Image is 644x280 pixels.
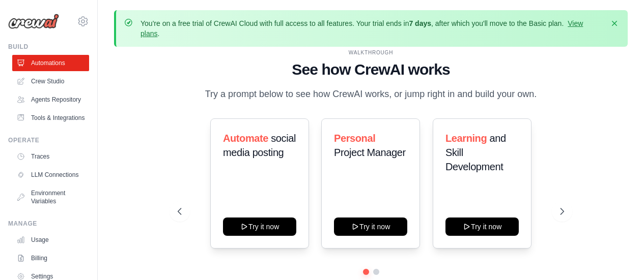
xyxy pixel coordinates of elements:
[12,185,89,209] a: Environment Variables
[8,220,89,228] div: Manage
[178,49,564,56] div: WALKTHROUGH
[445,133,506,172] span: and Skill Development
[445,133,487,144] span: Learning
[334,147,406,158] span: Project Manager
[445,217,519,236] button: Try it now
[409,19,431,27] strong: 7 days
[8,136,89,144] div: Operate
[12,250,89,266] a: Billing
[12,55,89,71] a: Automations
[223,133,296,158] span: social media posting
[12,167,89,183] a: LLM Connections
[8,14,59,29] img: Logo
[12,73,89,89] a: Crew Studio
[223,217,296,236] button: Try it now
[178,60,564,79] h1: See how CrewAI works
[334,217,407,236] button: Try it now
[12,91,89,108] a: Agents Repository
[200,87,542,102] p: Try a prompt below to see how CrewAI works, or jump right in and build your own.
[12,110,89,126] a: Tools & Integrations
[12,232,89,248] a: Usage
[8,43,89,51] div: Build
[12,148,89,165] a: Traces
[334,133,375,144] span: Personal
[141,18,603,39] p: You're on a free trial of CrewAI Cloud with full access to all features. Your trial ends in , aft...
[223,133,268,144] span: Automate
